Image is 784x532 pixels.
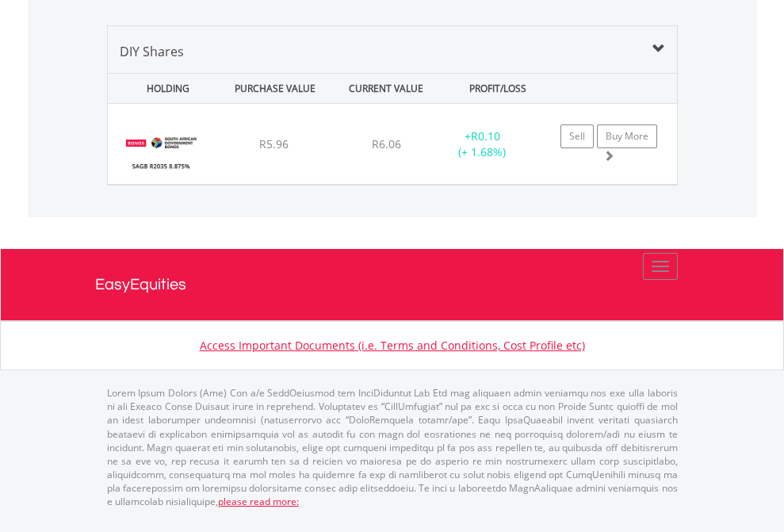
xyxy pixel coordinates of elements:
[200,338,585,353] a: Access Important Documents (i.e. Terms and Conditions, Cost Profile etc)
[120,43,184,60] span: DIY Shares
[433,128,532,160] div: + (+ 1.68%)
[109,74,217,103] div: HOLDING
[444,74,552,103] div: PROFIT/LOSS
[597,124,657,148] a: Buy More
[107,386,678,508] p: Lorem Ipsum Dolors (Ame) Con a/e SeddOeiusmod tem InciDiduntut Lab Etd mag aliquaen admin veniamq...
[95,249,690,320] a: EasyEquities
[221,74,329,103] div: PURCHASE VALUE
[116,124,207,180] img: EQU.ZA.R2035.png
[332,74,440,103] div: CURRENT VALUE
[259,136,289,151] span: R5.96
[372,136,401,151] span: R6.06
[560,124,594,148] a: Sell
[218,495,299,508] a: please read more:
[471,128,500,144] span: R0.10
